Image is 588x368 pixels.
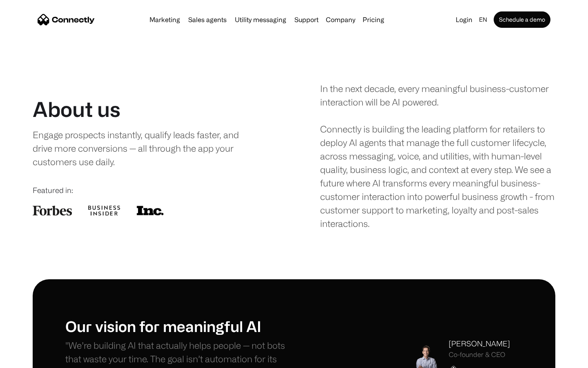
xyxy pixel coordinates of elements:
div: [PERSON_NAME] [449,338,510,349]
a: Support [291,16,322,23]
div: Featured in: [33,185,268,196]
a: Marketing [146,16,183,23]
div: Co-founder & CEO [449,351,510,359]
h1: About us [33,97,120,121]
a: home [38,13,95,26]
div: en [476,14,492,25]
div: In the next decade, every meaningful business-customer interaction will be AI powered. Connectly ... [320,82,555,230]
a: Schedule a demo [494,11,550,28]
aside: Language selected: English [8,353,49,365]
a: Login [452,14,476,25]
a: Pricing [359,16,388,23]
div: Company [326,14,355,25]
div: Company [323,14,358,25]
h1: Our vision for meaningful AI [65,317,294,335]
a: Utility messaging [232,16,290,23]
div: Engage prospects instantly, qualify leads faster, and drive more conversions — all through the ap... [33,128,256,168]
a: Sales agents [185,16,230,23]
ul: Language list [16,354,49,365]
div: en [479,14,487,25]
